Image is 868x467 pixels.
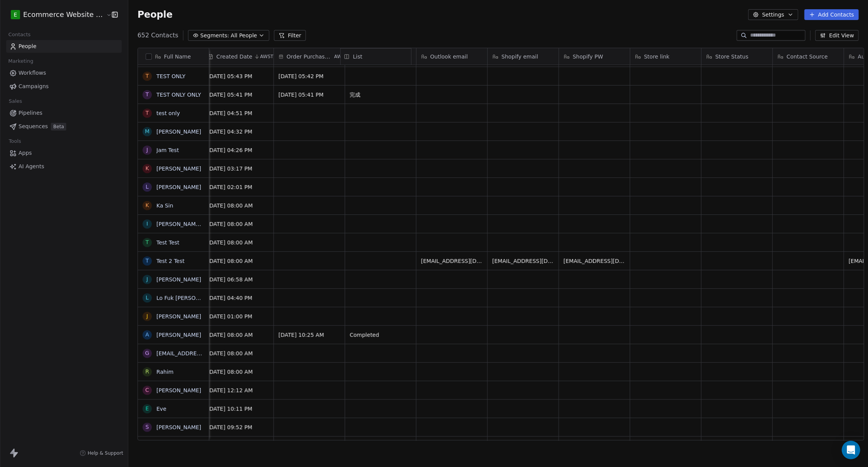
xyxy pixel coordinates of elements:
[207,91,269,99] span: [DATE] 05:41 PM
[156,350,251,357] a: [EMAIL_ADDRESS][DOMAIN_NAME]
[145,127,149,136] div: M
[207,72,269,80] span: [DATE] 05:43 PM
[80,450,123,456] a: Help & Support
[5,55,37,67] span: Marketing
[145,109,149,117] div: t
[156,239,180,246] a: Test Test
[207,294,269,302] span: [DATE] 04:40 PM
[145,257,149,265] div: T
[6,80,122,93] a: Campaigns
[279,72,340,80] span: [DATE] 05:42 PM
[416,48,487,65] div: Outlook email
[207,423,269,431] span: [DATE] 09:52 PM
[207,202,269,209] span: [DATE] 08:00 AM
[146,275,148,283] div: j
[138,9,173,20] span: People
[207,165,269,172] span: [DATE] 03:17 PM
[156,406,166,412] a: Eve
[644,53,670,60] span: Store link
[748,9,798,20] button: Settings
[287,53,333,60] span: Order Purchase Date
[14,11,17,18] span: E
[5,29,34,40] span: Contacts
[502,53,538,60] span: Shopify email
[207,183,269,191] span: [DATE] 02:01 PM
[156,221,248,227] a: [PERSON_NAME] [PERSON_NAME]
[145,349,149,357] div: g
[334,54,348,60] span: AWST
[787,53,828,60] span: Contact Source
[207,239,269,246] span: [DATE] 08:00 AM
[231,32,257,40] span: All People
[156,73,185,79] a: TEST ONLY
[18,69,46,77] span: Workflows
[353,53,362,60] span: List
[18,82,49,90] span: Campaigns
[207,405,269,413] span: [DATE] 10:11 PM
[146,220,148,228] div: I
[145,368,149,376] div: R
[430,53,468,60] span: Outlook email
[274,30,306,41] button: Filter
[207,146,269,154] span: [DATE] 04:26 PM
[260,54,274,60] span: AWST
[156,147,179,153] a: Jam Test
[350,91,411,99] span: 完成
[488,48,559,65] div: Shopify email
[207,276,269,283] span: [DATE] 06:58 AM
[279,91,340,99] span: [DATE] 05:41 PM
[145,331,149,339] div: A
[279,331,340,339] span: [DATE] 10:25 AM
[564,257,625,265] span: [EMAIL_ADDRESS][DOMAIN_NAME]
[23,10,104,20] span: Ecommerce Website Builder
[145,72,149,80] div: T
[145,423,149,431] div: S
[350,331,411,339] span: Completed
[156,166,201,172] a: [PERSON_NAME]
[156,110,180,116] a: test only
[156,387,201,393] a: [PERSON_NAME]
[156,369,173,375] a: Rahim
[51,123,66,131] span: Beta
[146,146,148,154] div: J
[715,53,749,60] span: Store Status
[492,257,554,265] span: [EMAIL_ADDRESS][DOMAIN_NAME]
[138,31,178,40] span: 652 Contacts
[573,53,603,60] span: Shopify PW
[207,331,269,339] span: [DATE] 08:00 AM
[630,48,701,65] div: Store link
[145,405,149,413] div: E
[156,313,201,320] a: [PERSON_NAME]
[156,203,173,209] a: Ka Sin
[207,128,269,136] span: [DATE] 04:32 PM
[804,9,859,20] button: Add Contacts
[156,184,201,190] a: [PERSON_NAME]
[200,32,229,40] span: Segments:
[274,48,345,65] div: Order Purchase DateAWST
[156,129,201,135] a: [PERSON_NAME]
[146,312,148,320] div: J
[207,220,269,228] span: [DATE] 08:00 AM
[145,386,149,394] div: C
[146,294,149,302] div: L
[6,40,122,53] a: People
[145,90,149,99] div: T
[815,30,859,41] button: Edit View
[207,257,269,265] span: [DATE] 08:00 AM
[18,149,32,157] span: Apps
[6,67,122,79] a: Workflows
[6,120,122,133] a: SequencesBeta
[207,368,269,376] span: [DATE] 08:00 AM
[164,53,191,60] span: Full Name
[156,295,220,301] a: Lo Fuk [PERSON_NAME]
[6,147,122,159] a: Apps
[6,107,122,119] a: Pipelines
[207,313,269,320] span: [DATE] 01:00 PM
[145,164,149,172] div: K
[842,441,860,459] div: Open Intercom Messenger
[18,162,44,171] span: AI Agents
[145,201,149,209] div: K
[156,92,201,98] a: TEST ONLY ONLY
[5,136,24,147] span: Tools
[18,109,42,117] span: Pipelines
